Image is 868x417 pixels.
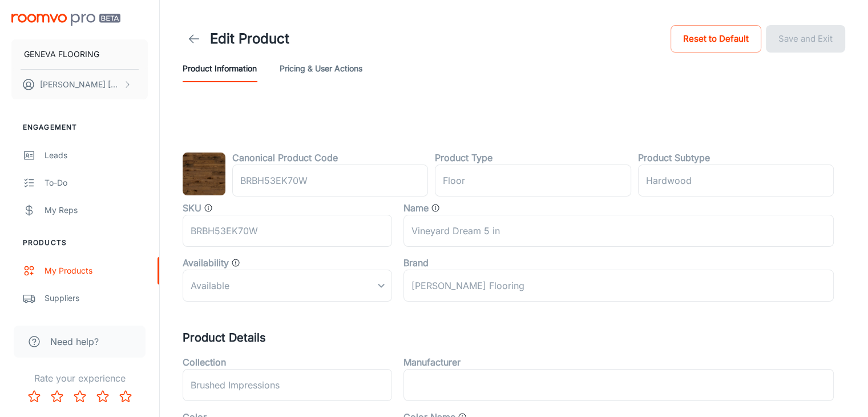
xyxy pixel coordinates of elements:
div: Leads [45,149,148,162]
button: Reset to Default [671,25,761,53]
button: Pricing & User Actions [280,55,362,82]
svg: SKU for the product [204,203,213,212]
span: Need help? [50,335,99,348]
div: My Products [45,264,148,277]
label: Product Type [435,151,492,165]
p: Rate your experience [9,371,150,385]
label: Manufacturer [403,355,461,369]
button: GENEVA FLOORING [11,39,148,69]
img: Roomvo PRO Beta [11,14,120,26]
label: Canonical Product Code [232,151,338,165]
label: Availability [183,256,229,270]
button: Rate 5 star [114,385,137,408]
label: Brand [403,256,429,270]
div: My Reps [45,204,148,216]
label: Product Subtype [638,151,710,165]
h1: Edit Product [210,29,289,49]
div: Suppliers [45,292,148,304]
img: Vineyard Dream 5 in [183,153,225,195]
p: [PERSON_NAME] [PERSON_NAME] [40,78,120,91]
svg: Product name [431,203,440,212]
label: Collection [183,355,226,369]
button: Rate 4 star [91,385,114,408]
svg: Value that determines whether the product is available, discontinued, or out of stock [231,258,240,267]
button: [PERSON_NAME] [PERSON_NAME] [11,70,148,99]
button: Rate 2 star [46,385,68,408]
button: Rate 3 star [68,385,91,408]
button: Product Information [183,55,257,82]
label: SKU [183,201,201,215]
p: GENEVA FLOORING [24,48,99,61]
label: Name [403,201,429,215]
h5: Product Details [183,329,845,346]
button: Rate 1 star [23,385,46,408]
div: To-do [45,177,148,189]
div: Available [183,270,392,302]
